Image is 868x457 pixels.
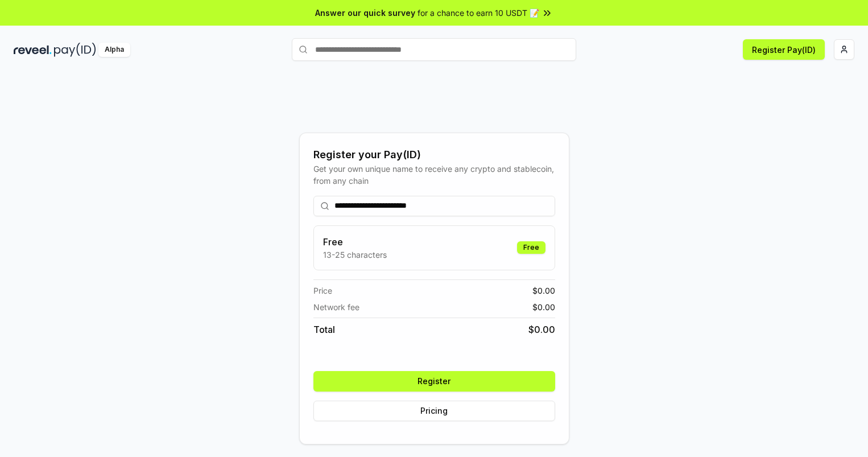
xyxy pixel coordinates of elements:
[323,249,387,261] p: 13-25 characters
[315,7,415,19] span: Answer our quick survey
[517,241,545,254] div: Free
[98,43,130,57] div: Alpha
[54,43,96,57] img: pay_id
[528,323,555,336] span: $ 0.00
[418,7,539,19] span: for a chance to earn 10 USDT 📝
[313,285,332,297] span: Price
[313,147,555,163] div: Register your Pay(ID)
[743,39,825,60] button: Register Pay(ID)
[532,301,555,313] span: $ 0.00
[532,285,555,297] span: $ 0.00
[313,401,555,421] button: Pricing
[323,235,387,249] h3: Free
[313,163,555,187] div: Get your own unique name to receive any crypto and stablecoin, from any chain
[313,301,359,313] span: Network fee
[14,43,52,57] img: reveel_dark
[313,371,555,392] button: Register
[313,323,335,336] span: Total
